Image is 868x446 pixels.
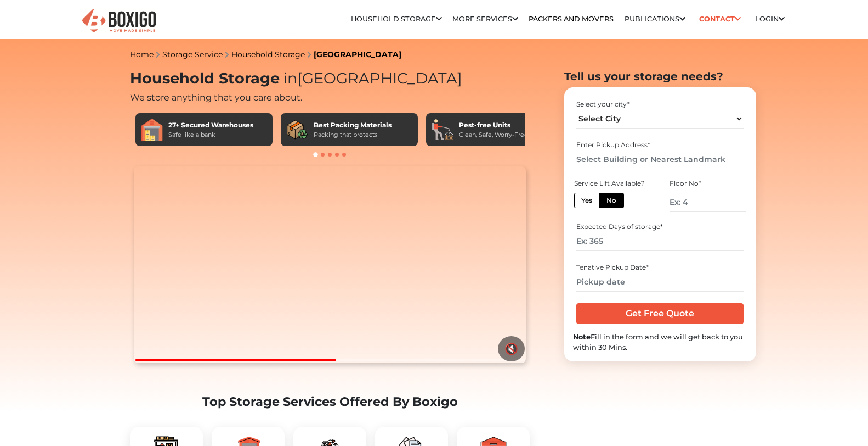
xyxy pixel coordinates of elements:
input: Ex: 4 [670,193,745,212]
div: Packing that protects [314,130,392,140]
h2: Top Storage Services Offered By Boxigo [130,394,530,409]
div: Fill in the form and we will get back to you within 30 Mins. [573,332,747,353]
a: Login [755,15,785,23]
b: Note [573,333,591,341]
img: Boxigo [81,8,157,35]
video: Your browser does not support the video tag. [134,166,526,363]
h2: Tell us your storage needs? [564,70,756,83]
a: Household Storage [231,49,305,59]
a: More services [452,15,518,23]
div: Safe like a bank [168,130,253,140]
a: Home [130,49,154,59]
h1: Household Storage [130,70,530,88]
input: Ex: 365 [576,232,744,251]
div: Expected Days of storage [576,222,744,232]
div: Floor No [670,179,745,188]
a: Storage Service [162,49,223,59]
span: in [283,69,297,87]
div: Service Lift Available? [574,179,650,188]
div: Select your city [576,99,744,109]
input: Pickup date [576,272,744,292]
a: Household Storage [351,15,442,23]
div: Clean, Safe, Worry-Free [459,130,528,140]
img: Best Packing Materials [286,119,308,141]
button: 🔇 [498,336,525,361]
div: Tenative Pickup Date [576,263,744,272]
a: [GEOGRAPHIC_DATA] [314,49,401,59]
input: Select Building or Nearest Landmark [576,150,744,169]
img: Pest-free Units [432,119,453,141]
a: Packers and Movers [529,15,614,23]
img: 27+ Secured Warehouses [141,119,163,141]
a: Contact [696,10,745,27]
label: Yes [574,193,599,208]
span: We store anything that you care about. [130,92,302,103]
input: Get Free Quote [576,303,744,324]
div: Pest-free Units [459,120,528,130]
div: Enter Pickup Address [576,140,744,150]
label: No [599,193,624,208]
span: [GEOGRAPHIC_DATA] [280,69,462,87]
div: Best Packing Materials [314,120,392,130]
a: Publications [625,15,685,23]
div: 27+ Secured Warehouses [168,120,253,130]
